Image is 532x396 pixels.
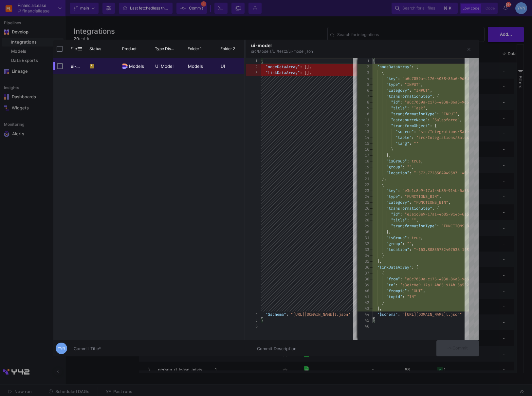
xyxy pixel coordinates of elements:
span: "e3e1c8e9-17a1-4b85-914b-6a532e55b4ff" [405,212,492,217]
span: "INPUT" [405,82,421,87]
span: "group" [386,164,402,170]
span: : [432,94,434,99]
span: "transformObject" [391,123,430,128]
span: "-163.80835732407638 148.3167209911677" [414,247,503,252]
span: "OUT" [412,288,423,293]
div: 2 [358,64,369,70]
span: "from" [386,276,400,282]
span: : [437,111,439,117]
span: : [400,194,402,199]
span: "IN" [407,294,416,299]
span: Type Display Name [155,46,175,51]
div: 45 [358,317,369,323]
span: : [398,312,400,317]
span: "src/Integrations/Salesforce" [418,129,485,134]
span: "isGroup" [386,235,407,240]
span: "transformationStep" [386,94,432,99]
span: "table" [395,135,412,140]
span: : [409,170,412,176]
span: [ [416,265,418,270]
span: Models [129,59,148,74]
span: }, [386,229,391,235]
span: "linkDataArray" [266,70,300,75]
span: { [437,206,439,211]
span: : [400,276,402,282]
span: "INPUT" [414,88,430,93]
span: : [402,294,405,299]
div: 6 [246,323,258,329]
span: } [373,318,375,323]
div: 19 [358,164,369,170]
div: 36 [358,264,369,270]
span: l.json [446,312,460,317]
span: Folder 1 [188,46,202,51]
span: "lang" [395,141,409,146]
div: 18 [358,158,369,164]
span: Folder 2 [220,46,235,51]
div: 28 [358,217,369,223]
span: } [382,253,384,258]
div: UI [217,58,250,74]
span: "nodeDataArray" [377,64,412,69]
span: "" [407,164,412,170]
span: ui-model [71,64,89,69]
span: "key" [386,76,398,81]
div: 30 [358,229,369,235]
div: 16 [358,146,369,152]
span: : [402,241,405,246]
span: "FUNCTIONS_BIN" [441,223,476,229]
span: : [407,235,409,240]
span: [], [304,64,311,69]
span: "datasourceName" [391,117,428,123]
span: "key" [386,188,398,193]
span: : [300,64,302,69]
span: [], [304,70,311,75]
span: true [412,235,421,240]
span: , [430,88,432,93]
span: , [412,241,414,246]
span: "isGroup" [386,159,407,164]
span: Product [122,46,137,51]
span: : [409,200,412,205]
span: , [460,117,462,123]
span: : [409,88,412,93]
div: 27 [358,211,369,217]
span: , [421,235,423,240]
span: } [382,300,384,305]
div: 4 [358,76,369,82]
span: Status [89,46,101,51]
div: YVN [56,343,67,354]
div: 33 [358,247,369,253]
span: "category" [386,88,409,93]
div: 6 [358,87,369,93]
span: true [412,159,421,164]
span: l.json [334,312,348,317]
span: [URL][DOMAIN_NAME] [293,312,334,317]
span: "" [407,241,412,246]
span: , [421,82,423,87]
span: "location" [386,170,409,176]
span: : [407,159,409,164]
span: "source" [395,129,414,134]
div: 40 [358,288,369,294]
span: "FUNCTIONS_BIN" [414,200,448,205]
div: 15 [358,141,369,146]
span: : [412,135,414,140]
span: "a6c7059a-c176-4038-86a6-9d6ddb12f3f8" [405,276,492,282]
div: 41 [358,294,369,300]
div: 21 [358,176,369,182]
span: "title" [391,105,407,111]
div: 35 [358,258,369,264]
span: { [437,94,439,99]
div: 13 [358,129,369,135]
div: 32 [358,241,369,247]
span: "type" [386,194,400,199]
span: "topid" [386,294,402,299]
div: 38 [358,276,369,282]
span: "Task" [412,105,425,111]
span: , [412,164,414,170]
span: "$schema" [377,312,398,317]
div: 14 [358,135,369,141]
span: Ui Model [155,59,181,74]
